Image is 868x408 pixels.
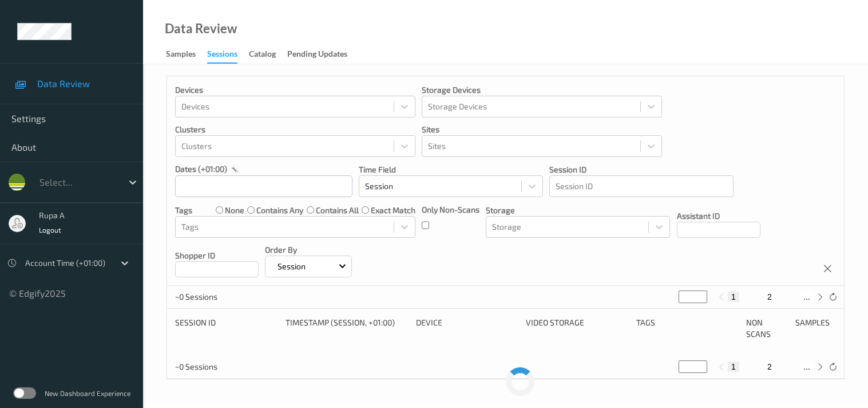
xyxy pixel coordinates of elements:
p: Storage Devices [422,84,662,96]
div: Video Storage [526,317,628,340]
p: Time Field [359,164,543,175]
p: Assistant ID [677,210,760,222]
label: none [225,205,244,216]
div: Samples [166,48,196,62]
div: Samples [795,317,836,340]
button: 1 [728,362,739,372]
p: Session ID [549,164,734,175]
div: Pending Updates [287,48,347,62]
a: Catalog [249,46,287,62]
a: Pending Updates [287,46,359,62]
button: ... [800,292,814,302]
label: contains any [256,205,303,216]
p: Clusters [175,124,415,135]
p: Shopper ID [175,250,259,261]
label: exact match [371,205,415,216]
p: ~0 Sessions [175,361,261,372]
div: Data Review [165,23,237,34]
a: Samples [166,46,207,62]
div: Timestamp (Session, +01:00) [286,317,408,340]
p: Session [274,261,310,272]
div: Catalog [249,48,276,62]
button: ... [800,362,814,372]
button: 2 [764,362,775,372]
div: Device [416,317,518,340]
p: Devices [175,84,415,96]
button: 1 [728,292,739,302]
p: Only Non-Scans [422,204,479,215]
p: ~0 Sessions [175,291,261,303]
div: Tags [636,317,739,340]
p: Tags [175,205,192,216]
div: Non Scans [746,317,787,340]
p: Storage [486,205,670,216]
a: Sessions [207,46,249,64]
button: 2 [764,292,775,302]
label: contains all [316,205,359,216]
p: Order By [265,244,352,256]
p: dates (+01:00) [175,163,227,175]
div: Session ID [175,317,278,340]
p: Sites [422,124,662,135]
div: Sessions [207,48,237,64]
